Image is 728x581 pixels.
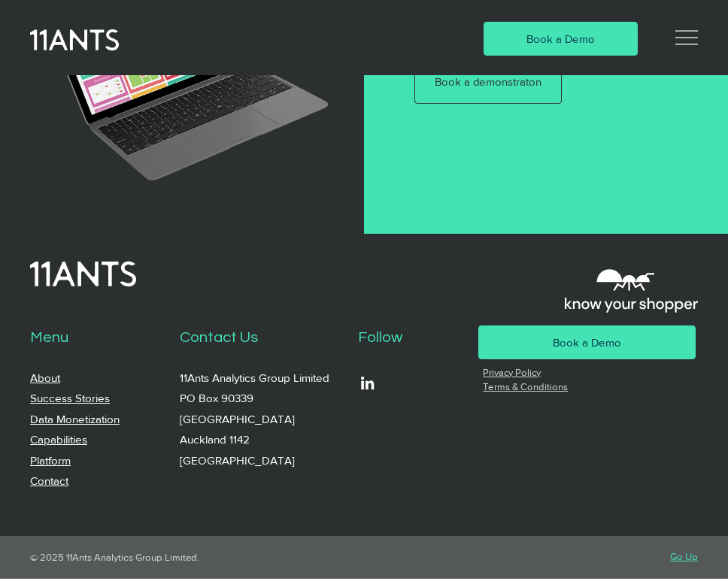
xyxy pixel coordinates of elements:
span: Book a Demo [553,334,621,350]
a: Privacy Policy [483,367,541,378]
svg: Open Site Navigation [675,26,698,49]
iframe: To enrich screen reader interactions, please activate Accessibility in Grammarly extension settings [352,374,698,530]
a: Capabilities [30,433,87,446]
a: Book a demonstraton [414,59,562,104]
a: Book a Demo [478,325,696,359]
a: Success Stories [30,392,110,404]
a: Contact [30,474,68,487]
a: About [30,371,60,384]
a: Book a Demo [484,22,638,56]
img: LinkedIn [358,374,377,392]
a: Go Up [670,551,698,562]
p: Follow [358,325,473,350]
p: Menu [30,325,172,350]
p: Contact Us [180,325,351,350]
p: 11Ants Analytics Group Limited PO Box 90339 [GEOGRAPHIC_DATA] Auckland 1142 [GEOGRAPHIC_DATA] [180,368,351,471]
span: Book a demonstraton [435,74,541,89]
span: Book a Demo [526,31,595,47]
ul: Social Bar [358,374,377,392]
a: Platform [30,454,71,467]
p: © 2025 11Ants Analytics Group Limited. [30,552,349,563]
a: Data Monetization [30,413,120,425]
